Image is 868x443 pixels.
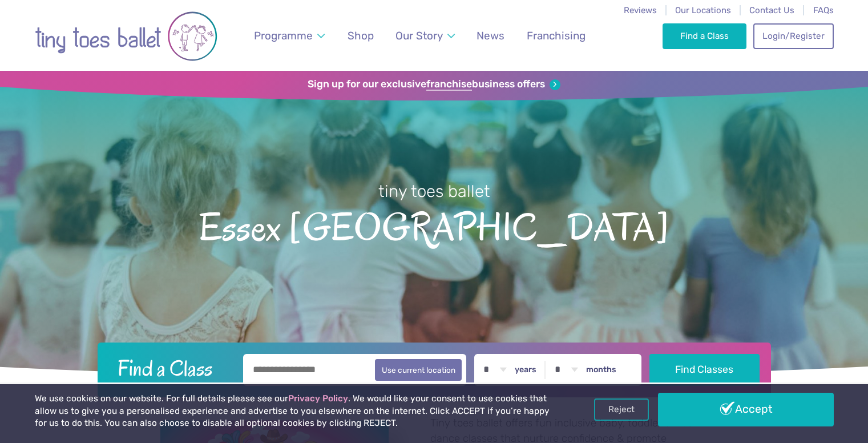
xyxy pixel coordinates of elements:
a: Our Locations [675,5,731,15]
a: Contact Us [749,5,794,15]
span: Franchising [527,29,586,42]
a: Find a Class [663,23,746,49]
span: Shop [348,29,374,42]
a: Reviews [624,5,657,15]
a: Programme [248,22,330,49]
a: Our Story [390,22,460,49]
h2: Find a Class [108,354,235,382]
a: Privacy Policy [288,393,348,404]
button: Find Classes [649,354,760,386]
a: Accept [658,393,834,426]
p: We use cookies on our website. For full details please see our . We would like your consent to us... [35,393,554,430]
label: years [515,365,536,375]
a: FAQs [813,5,834,15]
button: Use current location [375,359,462,381]
a: Sign up for our exclusivefranchisebusiness offers [308,78,560,91]
span: News [477,29,504,42]
a: Franchising [521,22,591,49]
img: tiny toes ballet [35,7,217,65]
small: tiny toes ballet [378,182,490,201]
span: Programme [254,29,313,42]
a: Reject [594,398,649,420]
a: Shop [342,22,379,49]
label: months [586,365,616,375]
strong: franchise [426,78,472,91]
a: News [471,22,510,49]
a: Login/Register [753,23,833,49]
span: Essex [GEOGRAPHIC_DATA] [20,203,848,249]
span: Our Story [395,29,443,42]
